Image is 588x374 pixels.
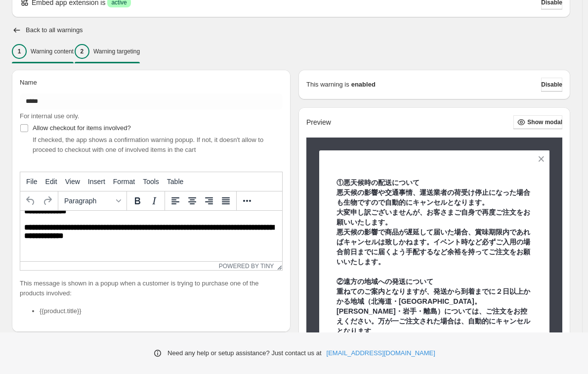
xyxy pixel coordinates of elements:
[217,192,234,209] button: Justify
[327,348,435,358] a: [EMAIL_ADDRESS][DOMAIN_NAME]
[336,278,433,285] strong: ②遠方の地域への発送について
[351,80,376,90] strong: enabled
[20,79,37,86] span: Name
[65,178,80,186] span: View
[167,178,183,186] span: Table
[20,211,282,261] iframe: Rich Text Area
[64,197,113,205] span: Paragraph
[93,47,140,55] p: Warning targeting
[143,178,159,186] span: Tools
[40,306,283,316] li: {{product.title}}
[201,192,217,209] button: Align right
[306,118,331,127] h2: Preview
[33,124,131,132] span: Allow checkout for items involved?
[336,228,530,266] strong: 悪天候の影響で商品が遅延して届いた場合、賞味期限内であればキャンセルは致しかねます。イベント時など必ずご入用の場合前日までに届くよう手配するなど余裕を持ってご注文をお願いいたします。
[12,41,74,62] button: 1Warning content
[45,178,57,186] span: Edit
[20,112,79,120] span: For internal use only.
[336,188,530,206] strong: 悪天候の影響や交通事情、運送業者の荷受け停止になった場合も生物ですので自動的にキャンセルとなります。
[167,192,184,209] button: Align left
[184,192,201,209] button: Align center
[20,279,283,298] p: This message is shown in a popup when a customer is trying to purchase one of the products involved:
[12,44,27,59] div: 1
[31,47,74,55] p: Warning content
[39,192,56,209] button: Redo
[75,41,140,62] button: 2Warning targeting
[336,208,530,226] strong: 大変申し訳ございませんが、お客さまご自身で再度ご注文をお願いいたします。
[239,192,255,209] button: More...
[129,192,146,209] button: Bold
[33,136,263,153] span: If checked, the app shows a confirmation warning popup. If not, it doesn't allow to proceed to ch...
[336,287,530,335] strong: 重ねてのご案内となりますが、発送から到着までに２日以上かかる地域（北海道・[GEOGRAPHIC_DATA]。[PERSON_NAME]・岩手・離島）については、ご注文をお控えください。万が一ご...
[219,263,274,270] a: Powered by Tiny
[541,81,562,89] span: Disable
[88,178,105,186] span: Insert
[75,44,89,59] div: 2
[306,80,349,90] p: This warning is
[513,115,562,129] button: Show modal
[60,192,125,209] button: Formats
[146,192,163,209] button: Italic
[26,178,38,186] span: File
[336,179,420,187] strong: ①悪天候時の配送について
[113,178,135,186] span: Format
[26,26,83,34] h2: Back to all warnings
[541,78,562,92] button: Disable
[274,262,282,270] div: Resize
[22,192,39,209] button: Undo
[527,118,562,126] span: Show modal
